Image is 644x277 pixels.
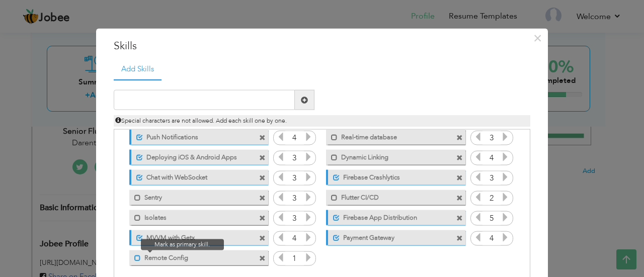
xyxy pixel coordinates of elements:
[141,210,243,222] label: Isolates
[340,169,440,182] label: Firebase Crashlytics
[533,29,542,47] span: ×
[340,210,440,222] label: Firebase App Distribution
[114,58,162,80] a: Add Skills
[141,239,224,250] span: Mark as primary skill.
[141,190,243,202] label: Sentry
[114,38,530,53] h3: Skills
[529,30,545,46] button: Close
[143,169,243,182] label: Chat with WebSocket
[141,250,243,262] label: Remote Config
[340,230,440,242] label: Payment Gateway
[143,149,243,162] label: Deploying iOS & Android Apps
[338,190,439,202] label: Flutter CI/CD
[115,117,287,125] span: Special characters are not allowed. Add each skill one by one.
[338,149,439,162] label: Dynamic Linking
[338,129,439,142] label: Real-time database
[143,230,243,242] label: MVVM with Getx
[143,129,243,142] label: Push Notifications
